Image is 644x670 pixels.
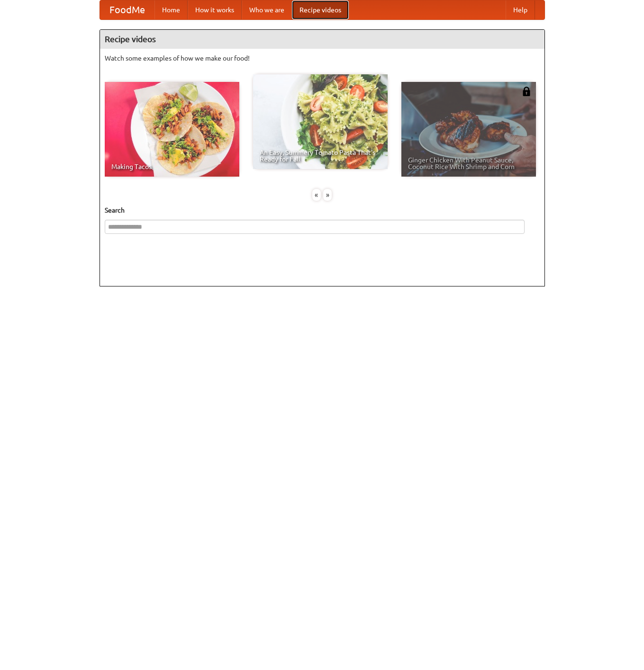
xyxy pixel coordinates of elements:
p: Watch some examples of how we make our food! [105,54,540,63]
h5: Search [105,205,540,215]
div: » [323,189,332,201]
a: Recipe videos [292,0,349,19]
span: An Easy, Summery Tomato Pasta That's Ready for Fall [260,149,381,162]
div: « [312,189,321,201]
h4: Recipe videos [100,30,544,49]
a: FoodMe [100,0,154,19]
a: Who we are [242,0,292,19]
a: Making Tacos [105,82,239,177]
span: Making Tacos [111,163,233,170]
a: How it works [188,0,242,19]
img: 483408.png [522,87,531,96]
a: An Easy, Summery Tomato Pasta That's Ready for Fall [253,74,388,169]
a: Home [154,0,188,19]
a: Help [506,0,535,19]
